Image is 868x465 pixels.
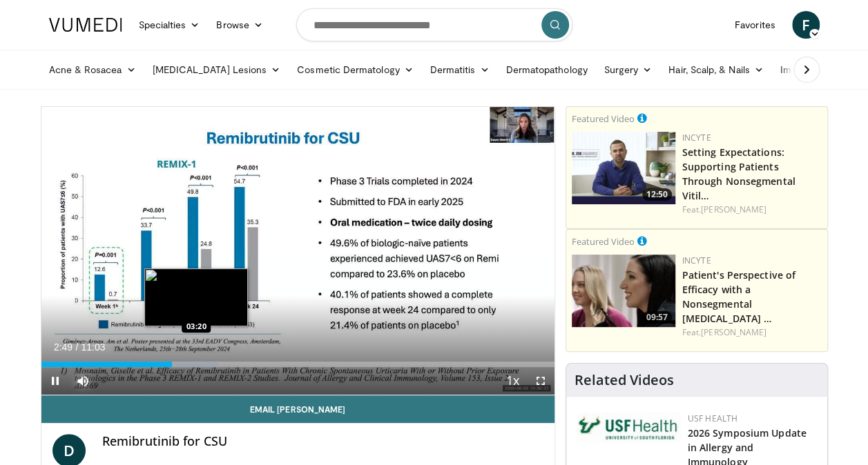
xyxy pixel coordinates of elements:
[41,56,144,83] a: Acne & Rosacea
[49,18,122,32] img: VuMedi Logo
[497,56,595,83] a: Dermatopathology
[102,434,543,449] h4: Remibrutinib for CSU
[682,132,711,144] a: Incyte
[499,367,527,395] button: Playback Rate
[642,188,672,201] span: 12:50
[41,362,554,367] div: Progress Bar
[682,146,795,202] a: Setting Expectations: Supporting Patients Through Nonsegmental Vitil…
[296,8,572,41] input: Search topics, interventions
[208,11,271,39] a: Browse
[41,107,554,395] video-js: Video Player
[41,395,554,423] a: Email [PERSON_NAME]
[572,132,675,204] img: 98b3b5a8-6d6d-4e32-b979-fd4084b2b3f2.png.150x105_q85_crop-smart_upscale.jpg
[572,235,635,248] small: Featured Video
[682,326,822,339] div: Feat.
[572,255,675,327] a: 09:57
[701,204,766,215] a: [PERSON_NAME]
[144,56,289,83] a: [MEDICAL_DATA] Lesions
[289,56,421,83] a: Cosmetic Dermatology
[54,342,73,353] span: 2:49
[76,342,79,353] span: /
[144,268,248,326] img: image.jpeg
[701,326,766,338] a: [PERSON_NAME]
[682,255,711,266] a: Incyte
[575,372,674,388] h4: Related Videos
[792,11,820,39] a: F
[422,56,498,83] a: Dermatitis
[642,311,672,324] span: 09:57
[41,367,69,395] button: Pause
[131,11,209,39] a: Specialties
[527,367,554,395] button: Fullscreen
[682,204,822,216] div: Feat.
[577,413,681,443] img: 6ba8804a-8538-4002-95e7-a8f8012d4a11.png.150x105_q85_autocrop_double_scale_upscale_version-0.2.jpg
[572,255,675,327] img: 2c48d197-61e9-423b-8908-6c4d7e1deb64.png.150x105_q85_crop-smart_upscale.jpg
[69,367,97,395] button: Mute
[81,342,105,353] span: 11:03
[682,268,795,325] a: Patient's Perspective of Efficacy with a Nonsegmental [MEDICAL_DATA] …
[660,56,771,83] a: Hair, Scalp, & Nails
[726,11,784,39] a: Favorites
[596,56,661,83] a: Surgery
[572,112,635,125] small: Featured Video
[688,413,738,424] a: USF Health
[572,132,675,204] a: 12:50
